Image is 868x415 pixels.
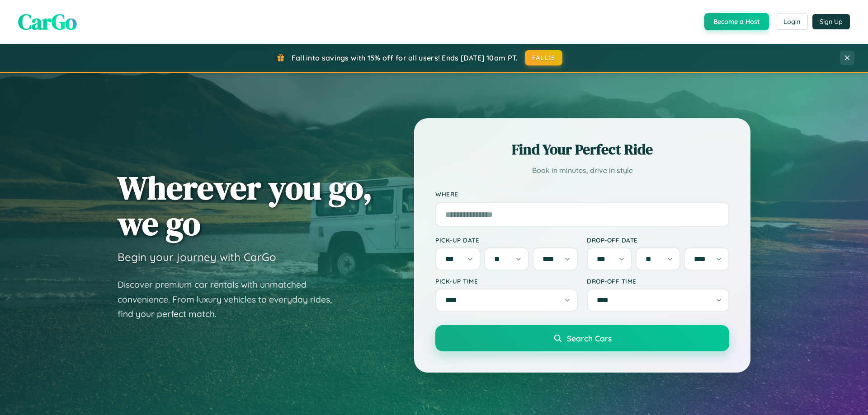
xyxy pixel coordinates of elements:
span: CarGo [18,7,77,37]
span: Fall into savings with 15% off for all users! Ends [DATE] 10am PT. [292,53,518,62]
button: Become a Host [704,13,769,30]
button: Search Cars [435,325,729,351]
label: Drop-off Date [587,236,729,244]
p: Book in minutes, drive in style [435,164,729,177]
h3: Begin your journey with CarGo [118,250,276,264]
label: Pick-up Time [435,277,578,285]
span: Search Cars [567,333,612,343]
button: Sign Up [812,14,850,29]
label: Where [435,191,729,198]
p: Discover premium car rentals with unmatched convenience. From luxury vehicles to everyday rides, ... [118,277,344,322]
button: Login [776,14,808,30]
label: Pick-up Date [435,236,578,244]
h2: Find Your Perfect Ride [435,140,729,159]
label: Drop-off Time [587,277,729,285]
button: FALL15 [525,50,563,65]
h1: Wherever you go, we go [118,170,373,241]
